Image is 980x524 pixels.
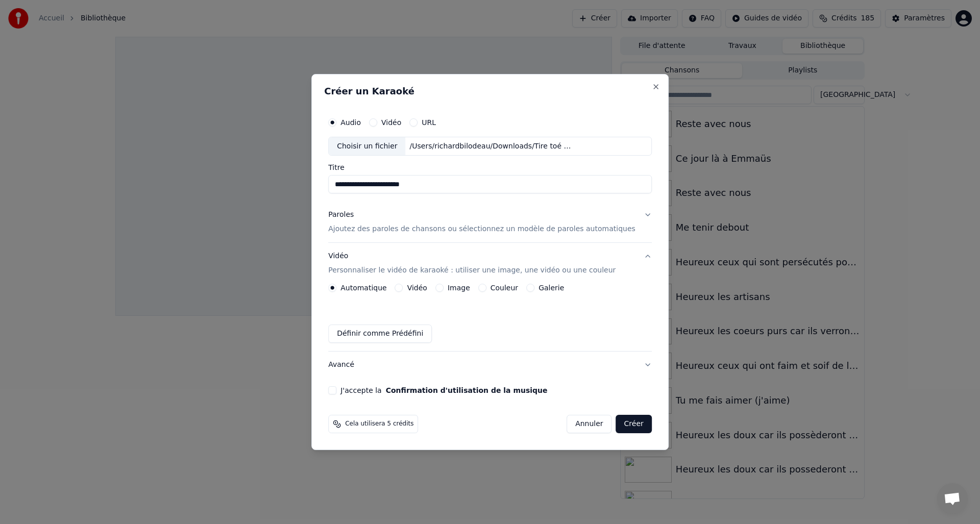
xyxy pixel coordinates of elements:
[567,415,611,433] button: Annuler
[448,284,470,291] label: Image
[328,164,652,171] label: Titre
[324,87,656,96] h2: Créer un Karaoké
[407,284,427,291] label: Vidéo
[340,284,386,291] label: Automatique
[329,137,405,156] div: Choisir un fichier
[616,415,652,433] button: Créer
[386,387,548,394] button: J'accepte la
[328,252,616,276] div: Vidéo
[328,284,652,351] div: VidéoPersonnaliser le vidéo de karaoké : utiliser une image, une vidéo ou une couleur
[328,265,616,276] p: Personnaliser le vidéo de karaoké : utiliser une image, une vidéo ou une couleur
[345,420,413,428] span: Cela utilisera 5 crédits
[406,141,579,152] div: /Users/richardbilodeau/Downloads/Tire toé une bûche/Tire-toé une bûche (04).wav
[328,243,652,284] button: VidéoPersonnaliser le vidéo de karaoké : utiliser une image, une vidéo ou une couleur
[328,202,652,243] button: ParolesAjoutez des paroles de chansons ou sélectionnez un modèle de paroles automatiques
[328,352,652,378] button: Avancé
[328,224,635,235] p: Ajoutez des paroles de chansons ou sélectionnez un modèle de paroles automatiques
[328,210,354,220] div: Paroles
[328,325,432,343] button: Définir comme Prédéfini
[538,284,564,291] label: Galerie
[491,284,518,291] label: Couleur
[422,119,436,126] label: URL
[340,119,361,126] label: Audio
[340,387,547,394] label: J'accepte la
[381,119,401,126] label: Vidéo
